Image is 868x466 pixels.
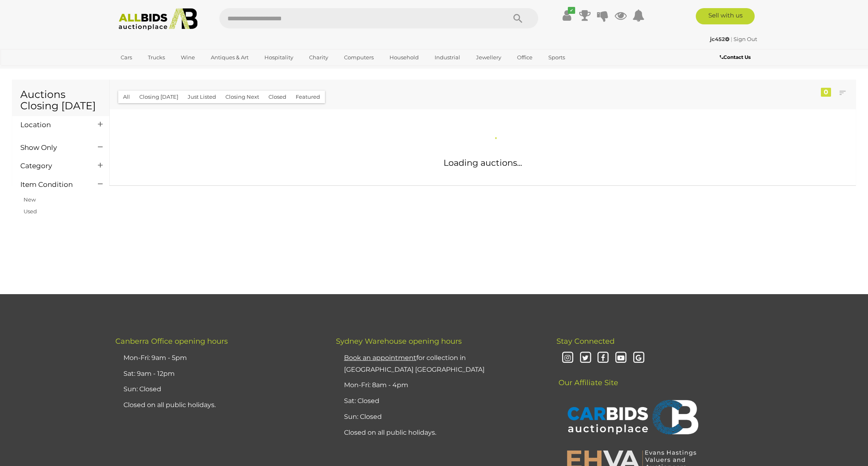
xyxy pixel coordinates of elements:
a: Jewellery [471,51,507,64]
a: Trucks [143,51,170,64]
a: Contact Us [720,53,753,62]
span: Sydney Warehouse opening hours [336,337,462,346]
strong: jc452 [710,36,729,42]
button: Search [498,8,538,28]
li: Sat: Closed [342,393,536,409]
a: Book an appointmentfor collection in [GEOGRAPHIC_DATA] [GEOGRAPHIC_DATA] [344,354,485,373]
button: Closing Next [221,91,264,103]
button: Just Listed [183,91,221,103]
a: Cars [115,51,137,64]
b: Contact Us [720,54,751,60]
span: Stay Connected [556,337,615,346]
a: Used [24,208,37,215]
button: Closing [DATE] [134,91,183,103]
li: Sun: Closed [121,381,316,397]
a: New [24,196,36,203]
a: Office [512,51,538,64]
a: Hospitality [259,51,299,64]
u: Book an appointment [344,354,416,362]
i: Twitter [578,351,593,365]
i: Facebook [596,351,610,365]
li: Closed on all public holidays. [121,397,316,413]
a: jc452 [710,36,731,42]
span: Canberra Office opening hours [115,337,228,346]
button: Featured [291,91,325,103]
button: Closed [264,91,291,103]
div: 0 [821,88,831,97]
a: Charity [304,51,333,64]
a: Sell with us [696,8,755,24]
img: CARBIDS Auctionplace [563,391,701,445]
h4: Location [20,121,86,129]
h4: Item Condition [20,181,86,189]
span: | [731,36,732,42]
a: Household [384,51,424,64]
a: Wine [175,51,200,64]
i: Google [632,351,646,365]
i: Instagram [561,351,575,365]
h4: Show Only [20,144,86,152]
a: Industrial [429,51,465,64]
a: [GEOGRAPHIC_DATA] [115,64,184,78]
h1: Auctions Closing [DATE] [20,89,101,111]
span: Our Affiliate Site [556,366,618,387]
a: Sports [543,51,570,64]
li: Closed on all public holidays. [342,425,536,441]
a: Sign Out [734,36,757,42]
li: Mon-Fri: 8am - 4pm [342,377,536,393]
a: Antiques & Art [206,51,254,64]
img: Allbids.com.au [114,8,202,30]
li: Sat: 9am - 12pm [121,366,316,382]
h4: Category [20,162,86,170]
button: All [118,91,135,103]
a: Computers [339,51,379,64]
i: ✔ [568,7,575,14]
a: ✔ [561,8,573,23]
i: Youtube [614,351,628,365]
li: Mon-Fri: 9am - 5pm [121,350,316,366]
li: Sun: Closed [342,409,536,425]
span: Loading auctions... [444,158,522,168]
